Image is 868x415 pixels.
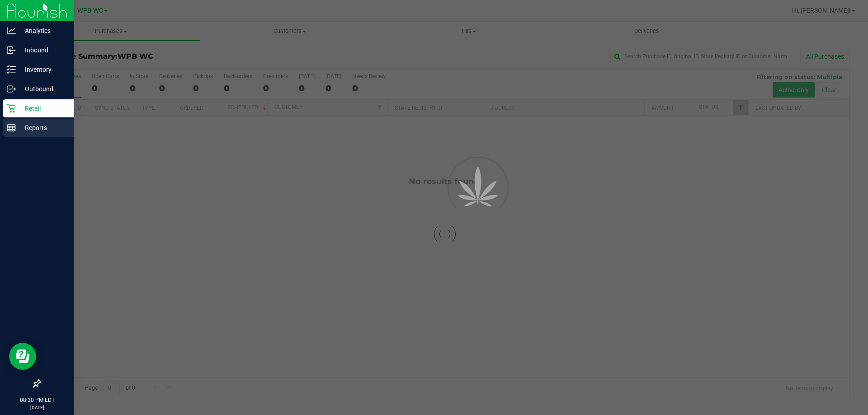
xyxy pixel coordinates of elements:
[16,25,70,36] p: Analytics
[16,84,70,94] p: Outbound
[7,123,16,132] inline-svg: Reports
[16,122,70,133] p: Reports
[7,46,16,55] inline-svg: Inbound
[9,343,36,370] iframe: Resource center
[7,104,16,113] inline-svg: Retail
[4,396,70,404] p: 08:20 PM EDT
[7,65,16,74] inline-svg: Inventory
[7,84,16,93] inline-svg: Outbound
[16,45,70,56] p: Inbound
[16,103,70,114] p: Retail
[4,404,70,411] p: [DATE]
[16,64,70,75] p: Inventory
[7,26,16,35] inline-svg: Analytics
